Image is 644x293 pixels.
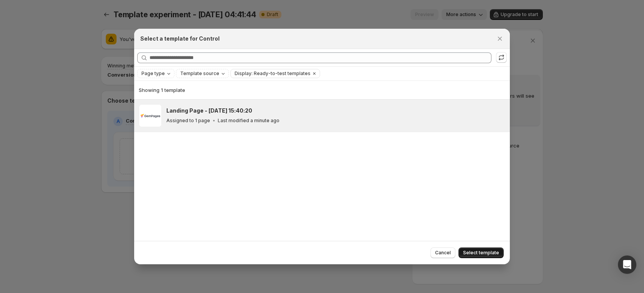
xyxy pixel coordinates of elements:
[176,69,228,78] button: Template source
[141,70,165,77] span: Page type
[140,35,220,43] h2: Select a template for Control
[218,118,279,124] p: Last modified a minute ago
[166,107,252,115] h3: Landing Page - [DATE] 15:40:20
[435,250,451,256] span: Cancel
[231,69,310,78] button: Display: Ready-to-test templates
[458,247,504,258] button: Select template
[166,118,210,124] p: Assigned to 1 page
[463,250,499,256] span: Select template
[618,255,636,274] div: Open Intercom Messenger
[139,87,185,93] span: Showing 1 template
[180,70,219,77] span: Template source
[430,247,455,258] button: Cancel
[495,33,505,44] button: Close
[310,69,318,78] button: Clear
[138,69,174,78] button: Page type
[235,70,310,77] span: Display: Ready-to-test templates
